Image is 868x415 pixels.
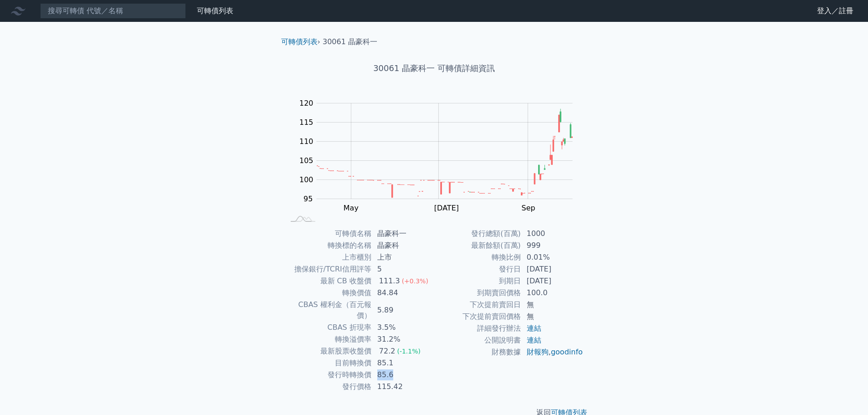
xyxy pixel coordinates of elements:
td: 可轉債名稱 [285,228,372,240]
td: [DATE] [521,275,584,287]
a: 連結 [527,336,541,344]
li: 30061 晶豪科一 [323,36,377,47]
tspan: [DATE] [434,204,459,212]
iframe: Chat Widget [822,371,868,415]
a: 連結 [527,324,541,333]
td: 公開說明書 [434,334,521,346]
td: 85.6 [372,369,434,381]
span: (-1.1%) [397,348,421,355]
td: 財務數據 [434,346,521,358]
td: 到期賣回價格 [434,287,521,299]
td: 31.2% [372,333,434,345]
td: 上市 [372,251,434,263]
td: 晶豪科一 [372,228,434,240]
td: 84.84 [372,287,434,299]
td: 下次提前賣回價格 [434,311,521,323]
td: 晶豪科 [372,240,434,251]
td: 最新餘額(百萬) [434,240,521,251]
tspan: May [344,204,359,212]
tspan: 100 [299,175,313,184]
td: 上市櫃別 [285,251,372,263]
tspan: 115 [299,118,313,127]
td: 85.1 [372,357,434,369]
a: 可轉債列表 [281,37,318,46]
td: 無 [521,311,584,323]
a: goodinfo [551,348,583,356]
td: 目前轉換價 [285,357,372,369]
td: 最新股票收盤價 [285,345,372,357]
div: 111.3 [377,276,402,287]
tspan: 95 [303,195,313,203]
a: 財報狗 [527,348,549,356]
g: Chart [295,99,586,231]
td: 999 [521,240,584,251]
td: 到期日 [434,275,521,287]
span: (+0.3%) [402,277,428,285]
td: 5 [372,263,434,275]
input: 搜尋可轉債 代號／名稱 [40,3,186,19]
li: › [281,36,320,47]
h1: 30061 晶豪科一 可轉債詳細資訊 [274,62,595,75]
td: 轉換標的名稱 [285,240,372,251]
div: 72.2 [377,346,397,357]
td: CBAS 權利金（百元報價） [285,299,372,322]
td: 1000 [521,228,584,240]
td: 發行時轉換價 [285,369,372,381]
td: 100.0 [521,287,584,299]
td: 最新 CB 收盤價 [285,275,372,287]
td: 0.01% [521,251,584,263]
td: 下次提前賣回日 [434,299,521,311]
tspan: 105 [299,156,313,165]
tspan: Sep [522,204,535,212]
td: , [521,346,584,358]
td: 詳細發行辦法 [434,323,521,334]
td: [DATE] [521,263,584,275]
td: 發行日 [434,263,521,275]
td: 發行價格 [285,381,372,393]
td: 5.89 [372,299,434,322]
td: 轉換價值 [285,287,372,299]
td: 轉換比例 [434,251,521,263]
a: 登入／註冊 [810,4,861,18]
div: 聊天小工具 [822,371,868,415]
td: 115.42 [372,381,434,393]
td: 發行總額(百萬) [434,228,521,240]
td: 無 [521,299,584,311]
tspan: 120 [299,99,313,108]
a: 可轉債列表 [197,6,233,15]
tspan: 110 [299,137,313,146]
td: 3.5% [372,322,434,333]
td: 擔保銀行/TCRI信用評等 [285,263,372,275]
td: CBAS 折現率 [285,322,372,333]
td: 轉換溢價率 [285,333,372,345]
